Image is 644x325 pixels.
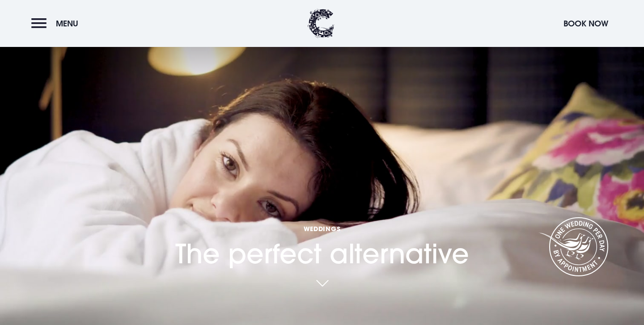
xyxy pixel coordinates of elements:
[175,184,469,270] h1: The perfect alternative
[56,18,78,29] span: Menu
[559,14,613,33] button: Book Now
[308,9,335,38] img: Clandeboye Lodge
[175,224,469,233] span: Weddings
[31,14,83,33] button: Menu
